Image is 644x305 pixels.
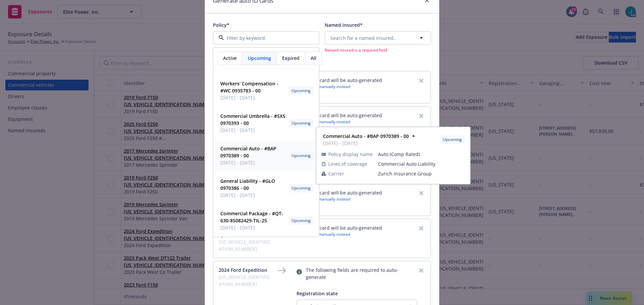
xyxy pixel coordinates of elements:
[325,47,431,53] span: Named insured is a required field
[220,224,286,231] span: [DATE] - [DATE]
[219,266,272,274] span: 2024 Ford Expedition
[378,170,465,177] span: Zurich Insurance Group
[223,55,237,62] span: Active
[443,137,462,143] span: Upcoming
[378,160,465,167] span: Commercial Auto Liability
[213,22,229,28] span: Policy*
[417,112,425,120] a: remove
[328,170,344,177] span: Carrier
[304,77,382,84] span: The ID card will be auto-generated
[220,192,286,199] span: [DATE] - [DATE]
[304,84,382,89] span: Upload manually instead
[220,113,285,126] strong: Commercial Umbrella - #SXS 0970393 - 00
[330,34,396,42] span: Search for a named insured..
[220,127,286,134] span: [DATE] - [DATE]
[325,22,363,28] span: Named insured*
[323,140,409,147] span: [DATE] - [DATE]
[328,160,367,167] span: Lines of coverage
[219,274,272,288] span: [US_VEHICLE_IDENTIFICATION_NUMBER]
[417,266,425,275] a: remove
[306,266,417,281] span: The following fields are required to auto-generate
[304,196,382,202] span: Upload manually instead
[417,189,425,197] a: remove
[220,145,276,159] strong: Commercial Auto - #BAP 0970389 - 00
[304,112,382,119] span: The ID card will be auto-generated
[291,218,311,224] span: Upcoming
[224,34,306,42] input: Filter by keyword
[220,210,283,224] strong: Commercial Package - #QT-630-8S082429-TIL-25
[417,224,425,232] a: remove
[219,238,272,252] span: [US_VEHICLE_IDENTIFICATION_NUMBER]
[291,88,311,94] span: Upcoming
[220,178,275,191] strong: General Liability - #GLO 0970386 - 00
[304,119,382,125] span: Upload manually instead
[328,151,373,158] span: Policy display name
[291,185,311,191] span: Upcoming
[220,94,286,101] span: [DATE] - [DATE]
[220,80,278,94] strong: Workers' Compensation - #WC 0935783 - 00
[220,159,286,166] span: [DATE] - [DATE]
[311,55,316,62] span: All
[304,231,382,237] span: Upload manually instead
[282,55,300,62] span: Expired
[323,133,409,139] strong: Commercial Auto - #BAP 0970389 - 00
[304,224,382,231] span: The ID card will be auto-generated
[291,153,311,159] span: Upcoming
[325,31,431,45] button: Search for a named insured..
[291,120,311,126] span: Upcoming
[297,290,338,297] span: Registration state
[304,189,382,196] span: The ID card will be auto-generated
[248,55,271,62] span: Upcoming
[417,77,425,85] a: remove
[378,151,465,158] span: Auto (Comp Rated)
